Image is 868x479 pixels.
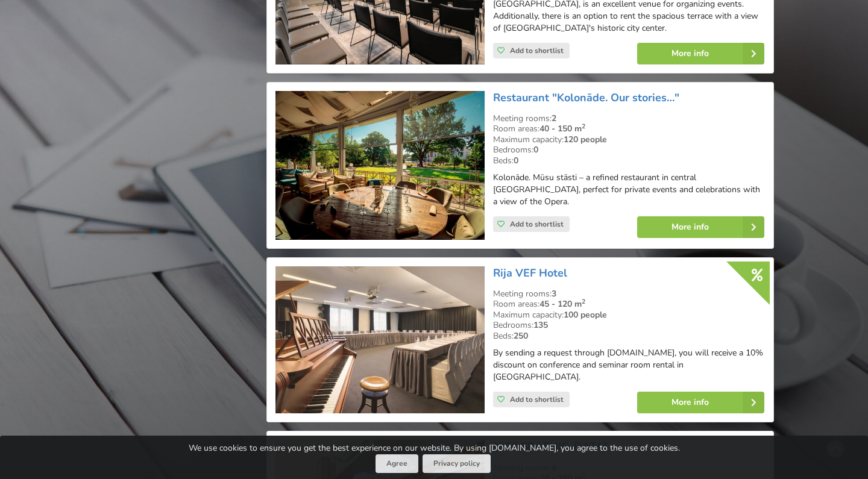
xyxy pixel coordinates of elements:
span: Add to shortlist [510,395,564,404]
a: Rija VEF Hotel [493,266,567,280]
sup: 2 [582,122,585,131]
a: More info [637,392,764,413]
div: Room areas: [493,124,764,134]
img: Hotel | Riga | Rija VEF Hotel [275,266,485,414]
strong: 45 - 120 m [539,298,585,310]
strong: 40 - 150 m [539,123,585,134]
div: Meeting rooms: [493,289,764,299]
div: Meeting rooms: [493,113,764,124]
a: More info [637,43,764,64]
strong: 2 [552,113,556,124]
a: More info [637,216,764,238]
strong: 0 [514,155,518,166]
div: Bedrooms: [493,145,764,155]
strong: 0 [533,144,538,155]
p: Kolonāde. Mūsu stāsti – a refined restaurant in central [GEOGRAPHIC_DATA], perfect for private ev... [493,172,764,208]
button: Agree [376,454,418,473]
sup: 2 [582,297,585,306]
div: Room areas: [493,299,764,310]
strong: 120 people [564,134,607,145]
strong: 3 [552,288,556,299]
strong: 135 [533,319,548,331]
div: Beds: [493,155,764,166]
div: Maximum capacity: [493,134,764,145]
strong: 250 [514,330,528,342]
p: By sending a request through [DOMAIN_NAME], you will receive a 10% discount on conference and sem... [493,347,764,383]
span: Add to shortlist [510,219,564,229]
div: Bedrooms: [493,320,764,331]
a: Privacy policy [423,454,491,473]
strong: 100 people [564,309,607,321]
div: Beds: [493,331,764,342]
img: Restaurant, Bar | Riga | Restaurant "Kolonāde. Our stories…" [275,91,485,240]
a: Restaurant "Kolonāde. Our stories…" [493,90,679,105]
div: Maximum capacity: [493,310,764,321]
span: Add to shortlist [510,46,564,55]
